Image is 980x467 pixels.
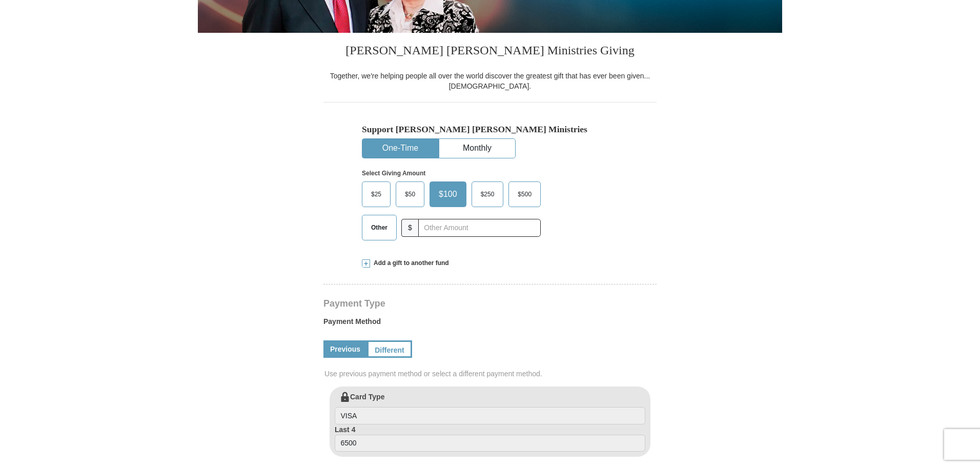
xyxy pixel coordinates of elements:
span: Use previous payment method or select a different payment method. [324,369,658,379]
a: Different [367,340,412,358]
strong: Select Giving Amount [362,170,425,177]
label: Card Type [335,392,645,424]
button: Monthly [439,139,515,158]
button: One-Time [362,139,438,158]
span: $ [401,219,419,237]
div: Together, we're helping people all over the world discover the greatest gift that has ever been g... [323,71,657,91]
span: $25 [366,187,386,202]
h5: Support [PERSON_NAME] [PERSON_NAME] Ministries [362,124,618,135]
span: Add a gift to another fund [370,259,449,268]
span: $100 [434,187,462,202]
label: Payment Method [323,316,657,332]
label: Last 4 [335,424,645,452]
input: Last 4 [335,435,645,452]
input: Other Amount [418,219,541,237]
input: Card Type [335,407,645,424]
a: Previous [323,340,367,358]
span: $50 [400,187,420,202]
h4: Payment Type [323,299,657,308]
span: $500 [513,187,537,202]
h3: [PERSON_NAME] [PERSON_NAME] Ministries Giving [323,33,657,71]
span: Other [366,220,393,235]
span: $250 [476,187,500,202]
